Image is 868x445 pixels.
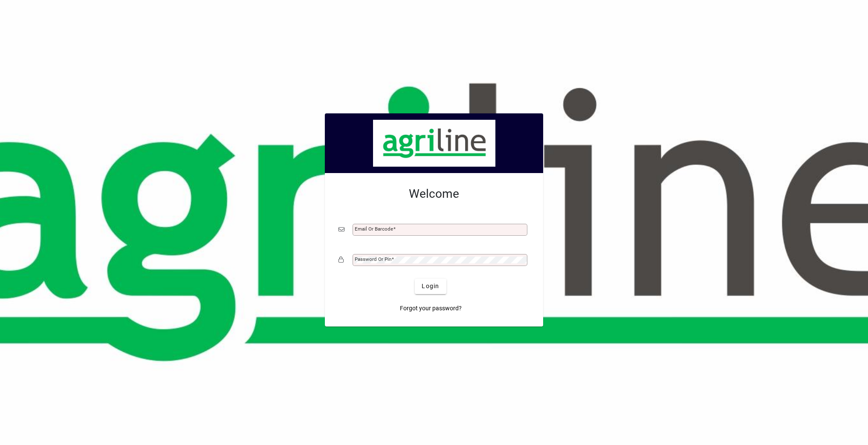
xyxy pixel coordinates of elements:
[355,226,393,232] mat-label: Email or Barcode
[355,256,391,262] mat-label: Password or Pin
[400,304,462,313] span: Forgot your password?
[396,301,465,316] a: Forgot your password?
[422,282,439,291] span: Login
[415,279,446,294] button: Login
[339,187,529,201] h2: Welcome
